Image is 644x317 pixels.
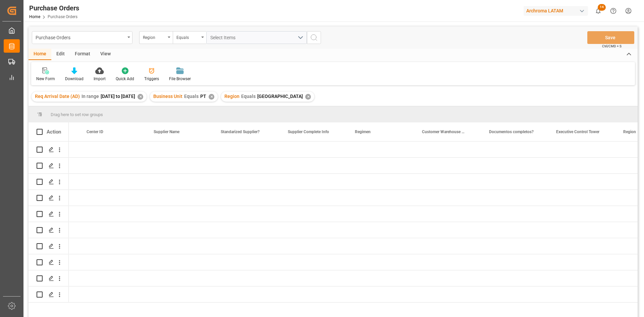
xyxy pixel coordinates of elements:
[257,94,303,99] span: [GEOGRAPHIC_DATA]
[210,35,239,40] span: Select Items
[153,94,182,99] span: Business Unit
[36,33,125,41] div: Purchase Orders
[587,31,634,44] button: Save
[29,254,69,270] div: Press SPACE to select this row.
[169,76,191,82] div: File Browser
[51,49,70,60] div: Edit
[29,238,69,254] div: Press SPACE to select this row.
[29,222,69,238] div: Press SPACE to select this row.
[29,174,69,190] div: Press SPACE to select this row.
[524,4,591,17] button: Archroma LATAM
[29,190,69,206] div: Press SPACE to select this row.
[101,94,135,99] span: [DATE] to [DATE]
[422,129,467,134] span: Customer Warehouse Name
[32,31,132,44] button: open menu
[524,6,588,16] div: Archroma LATAM
[87,129,103,134] span: Center ID
[355,129,371,134] span: Regimen
[173,31,206,44] button: open menu
[598,4,606,11] span: 14
[206,31,307,44] button: open menu
[95,49,116,60] div: View
[29,142,69,158] div: Press SPACE to select this row.
[556,129,599,134] span: Executive Control Tower
[489,129,534,134] span: Documentos completos?
[606,3,621,18] button: Help Center
[143,33,166,41] div: Region
[307,31,321,44] button: search button
[94,76,106,82] div: Import
[29,206,69,222] div: Press SPACE to select this row.
[241,94,256,99] span: Equals
[29,49,51,60] div: Home
[176,33,199,41] div: Equals
[70,49,95,60] div: Format
[602,44,622,49] span: Ctrl/CMD + S
[36,76,55,82] div: New Form
[591,3,606,18] button: show 14 new notifications
[82,94,99,99] span: In range
[29,286,69,303] div: Press SPACE to select this row.
[288,129,329,134] span: Supplier Complete Info
[65,76,84,82] div: Download
[138,94,143,100] div: ✕
[29,270,69,286] div: Press SPACE to select this row.
[623,129,636,134] span: Region
[29,158,69,174] div: Press SPACE to select this row.
[154,129,179,134] span: Supplier Name
[47,129,61,135] div: Action
[29,14,40,19] a: Home
[221,129,260,134] span: Standarized Supplier?
[200,94,206,99] span: PT
[209,94,214,100] div: ✕
[184,94,199,99] span: Equals
[305,94,311,100] div: ✕
[144,76,159,82] div: Triggers
[29,3,79,13] div: Purchase Orders
[35,94,80,99] span: Req Arrival Date (AD)
[116,76,134,82] div: Quick Add
[139,31,173,44] button: open menu
[224,94,239,99] span: Region
[51,112,103,117] span: Drag here to set row groups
